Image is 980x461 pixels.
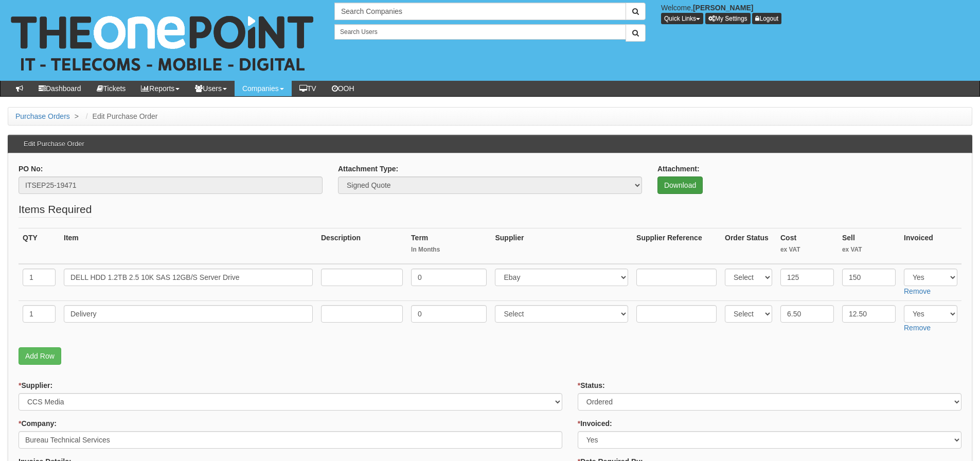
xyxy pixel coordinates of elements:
label: Invoiced: [578,418,612,429]
li: Edit Purchase Order [83,111,158,121]
input: Search Companies [334,3,626,20]
a: Dashboard [31,81,89,96]
label: Company: [19,418,57,429]
small: ex VAT [842,245,896,254]
a: Logout [752,13,781,24]
th: Term [407,228,491,264]
a: Companies [235,81,292,96]
a: Remove [904,287,931,295]
th: Cost [776,228,838,264]
h3: Edit Purchase Order [19,135,90,153]
button: Quick Links [661,13,703,24]
legend: Items Required [19,202,92,218]
th: Sell [838,228,900,264]
a: TV [292,81,324,96]
a: Remove [904,324,931,332]
th: Item [60,228,317,264]
label: Attachment: [657,164,700,174]
input: Search Users [334,24,626,40]
a: OOH [324,81,362,96]
small: In Months [411,245,487,254]
label: Status: [578,380,605,391]
th: Supplier [491,228,632,264]
a: Reports [133,81,187,96]
div: Welcome, [653,3,980,24]
small: ex VAT [780,245,834,254]
a: Add Row [19,347,61,365]
a: Download [657,176,703,194]
span: > [72,112,81,120]
label: Attachment Type: [338,164,398,174]
a: Purchase Orders [15,112,70,120]
a: My Settings [705,13,751,24]
a: Tickets [89,81,134,96]
th: Order Status [721,228,776,264]
label: PO No: [19,164,43,174]
b: [PERSON_NAME] [693,4,753,12]
th: Supplier Reference [632,228,721,264]
a: Users [187,81,235,96]
label: Supplier: [19,380,52,391]
th: Description [317,228,407,264]
th: QTY [19,228,60,264]
th: Invoiced [900,228,961,264]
